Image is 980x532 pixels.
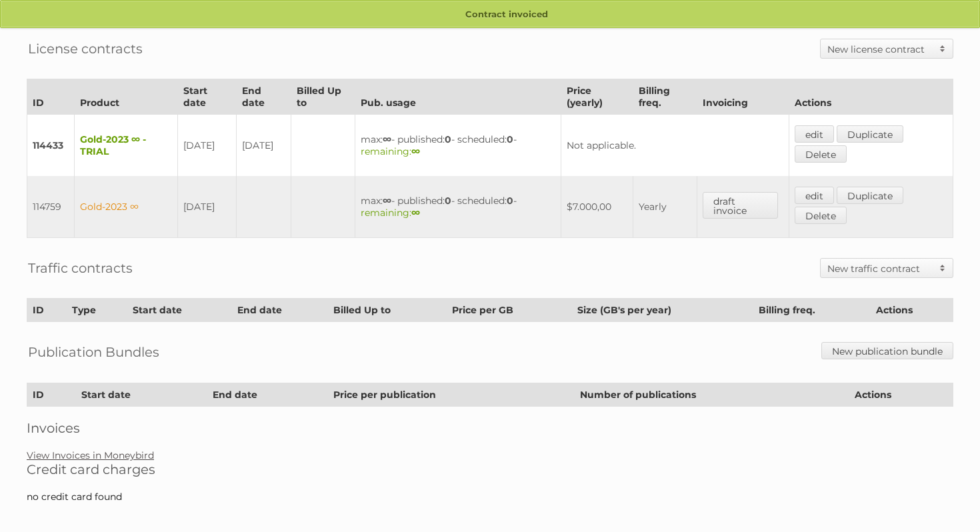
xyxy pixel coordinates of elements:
[827,262,933,275] h2: New traffic contract
[383,195,391,207] strong: ∞
[27,115,75,177] td: 114433
[633,176,697,238] td: Yearly
[795,125,834,143] a: edit
[574,383,849,407] th: Number of publications
[355,176,561,238] td: max: - published: - scheduled: -
[445,195,451,207] strong: 0
[837,187,903,204] a: Duplicate
[1,1,979,29] p: Contract invoiced
[27,461,953,477] h2: Credit card charges
[870,299,953,322] th: Actions
[178,115,237,177] td: [DATE]
[291,79,355,115] th: Billed Up to
[75,115,178,177] td: Gold-2023 ∞ - TRIAL
[361,207,420,219] span: remaining:
[507,195,513,207] strong: 0
[27,449,154,461] a: View Invoices in Moneybird
[328,299,447,322] th: Billed Up to
[383,133,391,145] strong: ∞
[753,299,871,322] th: Billing freq.
[571,299,753,322] th: Size (GB's per year)
[411,145,420,157] strong: ∞
[66,299,127,322] th: Type
[795,187,834,204] a: edit
[75,79,178,115] th: Product
[28,258,133,278] h2: Traffic contracts
[789,79,953,115] th: Actions
[821,342,953,359] a: New publication bundle
[27,79,75,115] th: ID
[933,259,953,277] span: Toggle
[445,133,451,145] strong: 0
[411,207,420,219] strong: ∞
[697,79,789,115] th: Invoicing
[28,342,159,362] h2: Publication Bundles
[127,299,231,322] th: Start date
[75,176,178,238] td: Gold-2023 ∞
[561,115,789,177] td: Not applicable.
[27,299,67,322] th: ID
[28,39,143,59] h2: License contracts
[236,79,291,115] th: End date
[328,383,574,407] th: Price per publication
[827,43,933,56] h2: New license contract
[355,115,561,177] td: max: - published: - scheduled: -
[633,79,697,115] th: Billing freq.
[703,192,778,219] a: draft invoice
[27,383,76,407] th: ID
[561,79,633,115] th: Price (yearly)
[178,79,237,115] th: Start date
[27,176,75,238] td: 114759
[837,125,903,143] a: Duplicate
[231,299,328,322] th: End date
[507,133,513,145] strong: 0
[821,39,953,58] a: New license contract
[207,383,328,407] th: End date
[446,299,571,322] th: Price per GB
[849,383,953,407] th: Actions
[821,259,953,277] a: New traffic contract
[795,145,847,163] a: Delete
[178,176,237,238] td: [DATE]
[795,207,847,224] a: Delete
[76,383,207,407] th: Start date
[361,145,420,157] span: remaining:
[561,176,633,238] td: $7.000,00
[27,420,953,436] h2: Invoices
[355,79,561,115] th: Pub. usage
[933,39,953,58] span: Toggle
[236,115,291,177] td: [DATE]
